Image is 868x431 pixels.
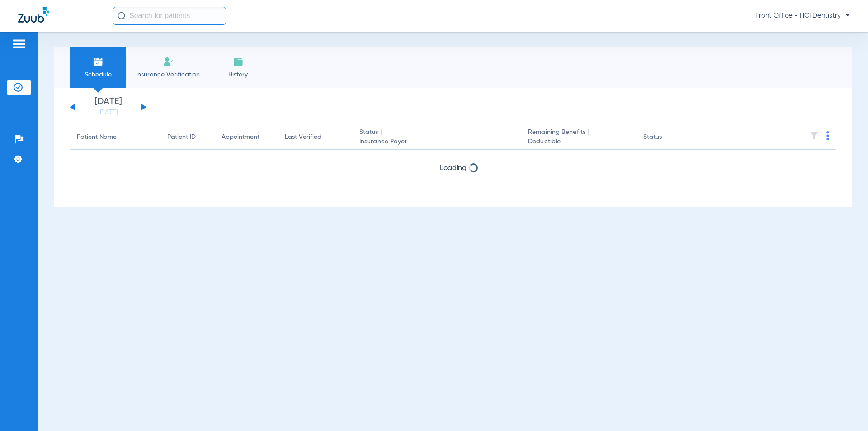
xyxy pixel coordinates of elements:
th: Remaining Benefits | [521,125,636,150]
a: [DATE] [81,108,135,117]
img: group-dot-blue.svg [826,131,829,140]
img: Zuub Logo [18,7,49,23]
li: [DATE] [81,97,135,117]
img: Search Icon [118,12,126,20]
div: Appointment [222,133,259,142]
div: Patient ID [167,133,196,142]
div: Patient Name [77,133,153,142]
img: filter.svg [810,131,819,140]
span: Insurance Verification [133,70,203,79]
span: Schedule [76,70,119,79]
img: History [233,57,244,67]
div: Last Verified [285,133,321,142]
div: Patient ID [167,133,207,142]
span: Insurance Payer [359,137,514,147]
span: History [217,70,259,79]
span: Deductible [528,137,628,147]
span: Loading [440,165,467,172]
img: Schedule [93,57,104,67]
th: Status [636,125,697,150]
span: Front Office - HCI Dentistry [755,11,850,20]
th: Status | [352,125,521,150]
div: Appointment [222,133,270,142]
img: hamburger-icon [12,38,26,49]
div: Patient Name [77,133,117,142]
img: Manual Insurance Verification [163,57,174,67]
input: Search for patients [113,7,226,25]
div: Last Verified [285,133,345,142]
